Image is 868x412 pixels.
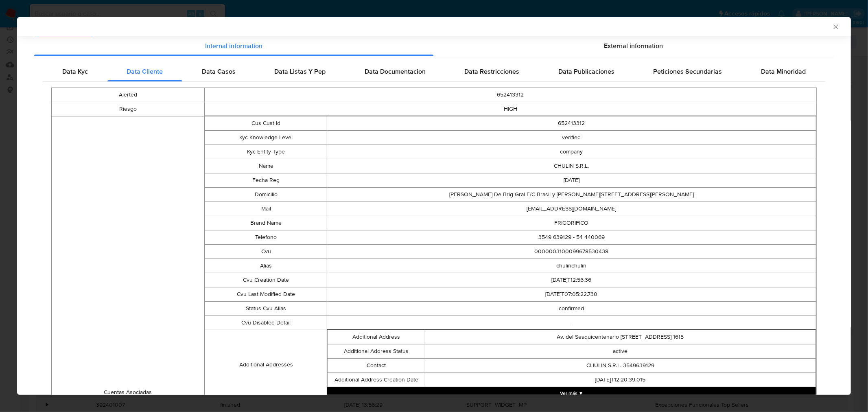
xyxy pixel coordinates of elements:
td: Alerted [52,88,205,102]
td: Status Cvu Alias [205,301,327,316]
td: 652413312 [205,88,817,102]
div: closure-recommendation-modal [17,17,851,395]
td: Brand Name [205,216,327,230]
button: Cerrar ventana [832,23,839,30]
span: Data Kyc [62,67,88,76]
td: CHULIN S.R.L. 3549639129 [425,358,816,373]
span: Data Publicaciones [558,67,614,76]
td: FRIGORIFICO [327,216,816,230]
td: 652413312 [327,116,816,130]
td: Additional Address Status [328,344,425,358]
td: chulinchulin [327,259,816,273]
td: Additional Addresses [205,330,327,399]
td: confirmed [327,301,816,316]
td: Domicilio [205,187,327,202]
td: company [327,145,816,159]
span: Internal information [205,41,262,50]
td: Cvu Last Modified Date [205,287,327,301]
td: Riesgo [52,102,205,116]
td: [DATE]T07:05:22.730 [327,287,816,301]
td: Cus Cust Id [205,116,327,130]
span: Peticiones Secundarias [654,67,722,76]
td: [PERSON_NAME] De Brig Gral E/C Brasil y [PERSON_NAME][STREET_ADDRESS][PERSON_NAME] [327,187,816,202]
td: Fecha Reg [205,173,327,187]
td: [DATE]T12:56:36 [327,273,816,287]
td: Mail [205,202,327,216]
td: 0000003100099678530438 [327,244,816,259]
span: Data Cliente [127,67,163,76]
button: Expand array [327,387,816,399]
span: Data Minoridad [761,67,806,76]
span: External information [604,41,663,50]
td: [DATE] [327,173,816,187]
td: Kyc Knowledge Level [205,130,327,145]
td: Alias [205,259,327,273]
td: Kyc Entity Type [205,145,327,159]
td: Contact [328,358,425,373]
td: active [425,344,816,358]
td: [DATE]T12:20:39.015 [425,373,816,387]
span: Data Casos [202,67,236,76]
div: Detailed internal info [43,62,825,81]
span: Data Listas Y Pep [274,67,326,76]
td: 3549 639129 - 54 440069 [327,230,816,244]
span: Data Restricciones [465,67,520,76]
td: Av. del Sesquicentenario [STREET_ADDRESS] 1615 [425,330,816,344]
td: Name [205,159,327,173]
td: [EMAIL_ADDRESS][DOMAIN_NAME] [327,202,816,216]
td: HIGH [205,102,817,116]
td: Additional Address [328,330,425,344]
td: verified [327,130,816,145]
span: Data Documentacion [365,67,426,76]
td: Cvu Creation Date [205,273,327,287]
td: Telefono [205,230,327,244]
td: CHULIN S.R.L. [327,159,816,173]
td: Additional Address Creation Date [328,373,425,387]
td: - [327,316,816,330]
td: Cvu Disabled Detail [205,316,327,330]
td: Cvu [205,244,327,259]
div: Detailed info [34,36,834,56]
